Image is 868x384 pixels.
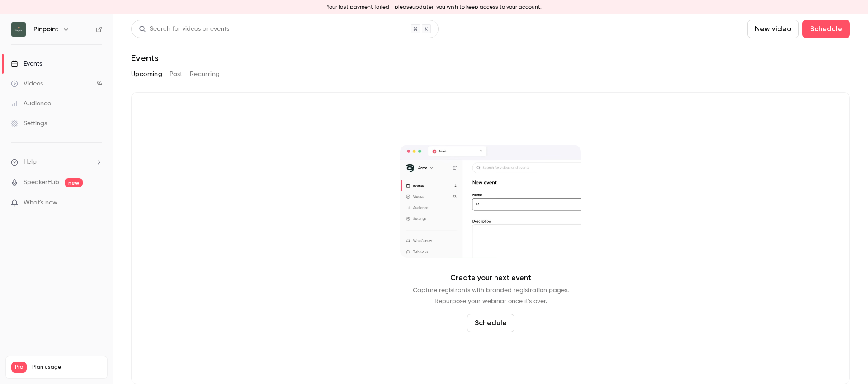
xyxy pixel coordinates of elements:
[33,25,59,34] h6: Pinpoint
[170,67,183,81] button: Past
[802,20,850,38] button: Schedule
[131,67,162,81] button: Upcoming
[11,99,51,108] div: Audience
[412,3,432,11] button: update
[413,285,569,307] p: Capture registrants with branded registration pages. Repurpose your webinar once it's over.
[747,20,799,38] button: New video
[24,198,57,208] span: What's new
[24,157,37,167] span: Help
[467,314,514,332] button: Schedule
[11,157,102,167] li: help-dropdown-opener
[450,272,531,283] p: Create your next event
[190,67,220,81] button: Recurring
[65,178,83,187] span: new
[131,52,159,63] h1: Events
[326,3,542,11] p: Your last payment failed - please if you wish to keep access to your account.
[139,24,229,34] div: Search for videos or events
[11,119,47,128] div: Settings
[11,362,27,373] span: Pro
[24,178,59,187] a: SpeakerHub
[91,199,102,207] iframe: Noticeable Trigger
[32,364,102,371] span: Plan usage
[11,79,43,88] div: Videos
[11,59,42,68] div: Events
[11,22,26,37] img: Pinpoint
